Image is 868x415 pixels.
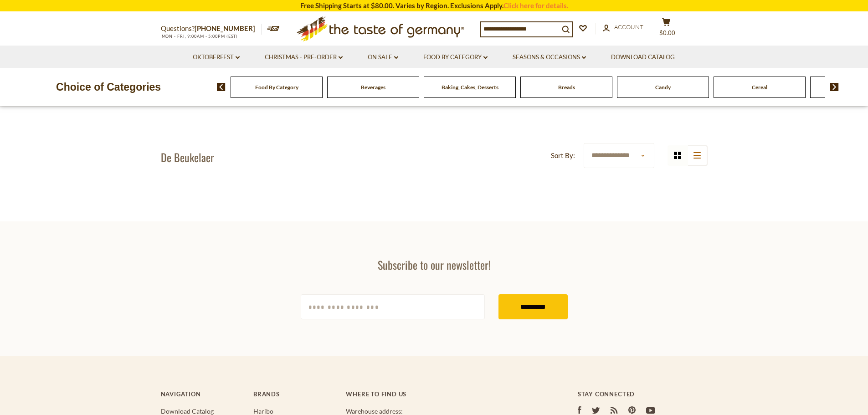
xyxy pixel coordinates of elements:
[217,83,226,91] img: previous arrow
[193,52,240,62] a: Oktoberfest
[253,407,273,415] a: Haribo
[161,150,214,164] h1: De Beukelaer
[161,390,244,398] h4: Navigation
[830,83,839,91] img: next arrow
[368,52,398,62] a: On Sale
[513,52,586,62] a: Seasons & Occasions
[161,407,214,415] a: Download Catalog
[614,23,643,31] span: Account
[361,84,385,91] a: Beverages
[558,84,575,91] a: Breads
[653,18,680,41] button: $0.00
[578,390,708,398] h4: Stay Connected
[603,22,643,32] a: Account
[253,390,337,398] h4: Brands
[655,84,671,91] a: Candy
[442,84,498,91] a: Baking, Cakes, Desserts
[265,52,343,62] a: Christmas - PRE-ORDER
[161,23,262,35] p: Questions?
[195,24,255,32] a: [PHONE_NUMBER]
[346,390,541,398] h4: Where to find us
[161,34,238,39] span: MON - FRI, 9:00AM - 5:00PM (EST)
[255,84,298,91] a: Food By Category
[301,258,568,272] h3: Subscribe to our newsletter!
[611,52,675,62] a: Download Catalog
[503,1,568,10] a: Click here for details.
[551,150,575,161] label: Sort By:
[659,29,675,36] span: $0.00
[752,84,767,91] a: Cereal
[423,52,488,62] a: Food By Category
